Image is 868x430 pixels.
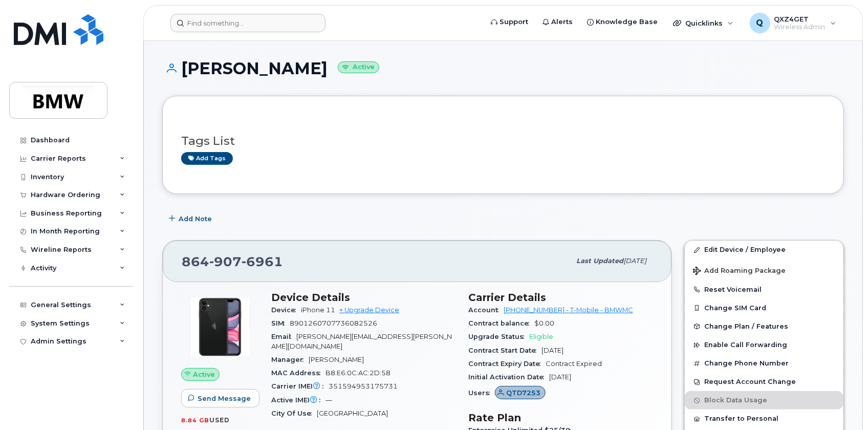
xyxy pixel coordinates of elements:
[468,291,653,304] h3: Carrier Details
[338,61,379,73] small: Active
[685,373,843,391] button: Request Account Change
[162,209,221,228] button: Add Note
[325,369,390,377] span: B8:E6:0C:AC:2D:58
[468,319,534,327] span: Contract balance
[162,59,844,77] h1: [PERSON_NAME]
[685,336,843,354] button: Enable Call Forwarding
[271,369,325,377] span: MAC Address
[541,347,563,354] span: [DATE]
[704,322,788,330] span: Change Plan / Features
[685,299,843,317] button: Change SIM Card
[685,317,843,336] button: Change Plan / Features
[529,333,553,340] span: Eligible
[329,382,398,390] span: 351594953175731
[534,319,554,327] span: $0.00
[309,356,364,363] span: [PERSON_NAME]
[198,394,251,403] span: Send Message
[468,373,549,381] span: Initial Activation Date
[242,254,283,269] span: 6961
[468,333,529,340] span: Upgrade Status
[301,306,335,314] span: iPhone 11
[271,356,309,363] span: Manager
[685,391,843,410] button: Block Data Usage
[181,417,209,424] span: 8.84 GB
[181,152,233,165] a: Add tags
[317,410,388,417] span: [GEOGRAPHIC_DATA]
[468,306,504,314] span: Account
[271,319,290,327] span: SIM
[209,254,242,269] span: 907
[271,410,317,417] span: City Of Use
[179,214,212,224] span: Add Note
[271,291,456,304] h3: Device Details
[271,333,296,340] span: Email
[189,296,251,358] img: iPhone_11.jpg
[468,412,653,424] h3: Rate Plan
[704,341,787,349] span: Enable Call Forwarding
[685,260,843,281] button: Add Roaming Package
[339,306,399,314] a: + Upgrade Device
[209,416,230,424] span: used
[576,257,623,265] span: Last updated
[271,306,301,314] span: Device
[685,281,843,299] button: Reset Voicemail
[693,267,786,276] span: Add Roaming Package
[193,370,215,379] span: Active
[468,347,541,354] span: Contract Start Date
[271,396,325,404] span: Active IMEI
[823,385,860,422] iframe: Messenger Launcher
[685,241,843,259] a: Edit Device / Employee
[181,389,259,407] button: Send Message
[325,396,332,404] span: —
[504,306,633,314] a: [PHONE_NUMBER] - T-Mobile - BMWMC
[468,389,495,397] span: Users
[468,360,546,368] span: Contract Expiry Date
[685,354,843,373] button: Change Phone Number
[623,257,646,265] span: [DATE]
[290,319,377,327] span: 8901260707736082526
[546,360,602,368] span: Contract Expired
[182,254,283,269] span: 864
[507,388,541,398] span: QTD7253
[549,373,571,381] span: [DATE]
[271,382,329,390] span: Carrier IMEI
[495,389,546,397] a: QTD7253
[181,135,825,147] h3: Tags List
[685,410,843,428] button: Transfer to Personal
[271,333,452,350] span: [PERSON_NAME][EMAIL_ADDRESS][PERSON_NAME][DOMAIN_NAME]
